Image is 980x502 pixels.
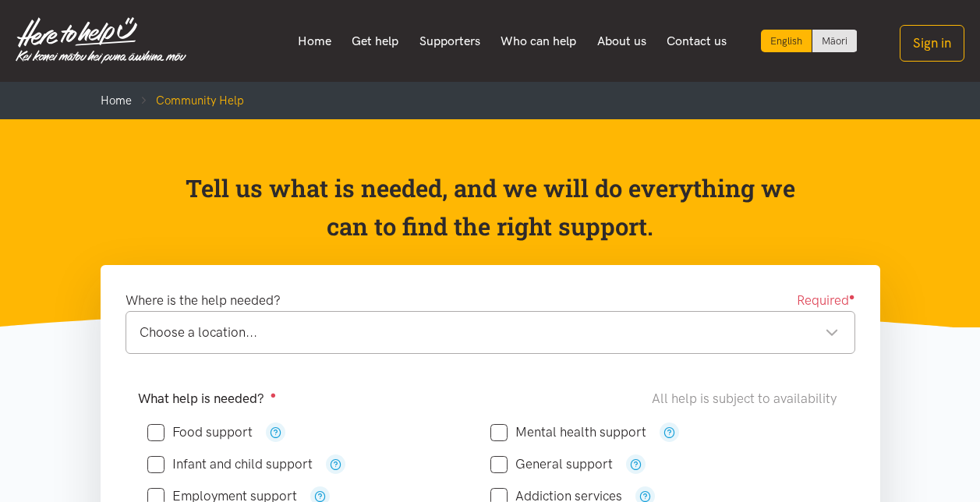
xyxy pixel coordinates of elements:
a: Contact us [656,25,738,58]
div: Choose a location... [140,322,839,343]
label: General support [490,458,613,471]
a: Home [101,94,132,108]
button: Sign in [900,25,964,62]
div: Language toggle [761,30,858,52]
a: Who can help [490,25,587,58]
a: Switch to Te Reo Māori [812,30,857,52]
a: Supporters [409,25,490,58]
li: Community Help [132,91,244,110]
div: Current language [761,30,812,52]
label: Mental health support [490,426,646,439]
a: Get help [341,25,409,58]
sup: ● [271,389,277,401]
div: All help is subject to availability [652,388,843,409]
label: Infant and child support [147,458,313,471]
sup: ● [849,291,855,302]
label: Food support [147,426,253,439]
span: Required [797,290,855,311]
img: Home [16,17,186,64]
a: About us [587,25,657,58]
p: Tell us what is needed, and we will do everything we can to find the right support. [180,169,800,246]
label: Where is the help needed? [126,290,281,311]
a: Home [287,25,341,58]
label: What help is needed? [138,388,277,409]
